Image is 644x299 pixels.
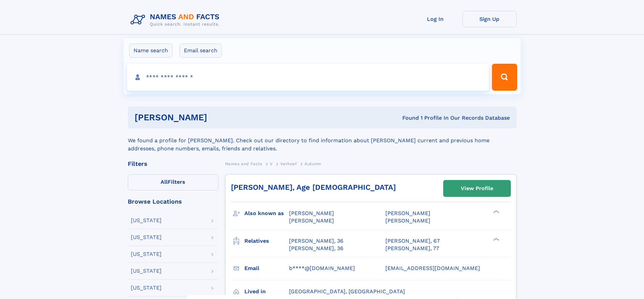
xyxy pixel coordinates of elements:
div: ❯ [492,210,500,214]
span: [PERSON_NAME] [385,217,430,224]
span: [GEOGRAPHIC_DATA], [GEOGRAPHIC_DATA] [289,288,405,295]
div: [US_STATE] [131,268,162,274]
div: [US_STATE] [131,218,162,223]
div: We found a profile for [PERSON_NAME]. Check out our directory to find information about [PERSON_N... [128,128,517,153]
div: [US_STATE] [131,251,162,257]
span: V [270,161,273,166]
a: V [270,159,273,168]
h3: Relatives [244,235,289,247]
span: [EMAIL_ADDRESS][DOMAIN_NAME] [385,265,480,271]
label: Email search [180,43,222,58]
a: View Profile [444,180,510,197]
div: Found 1 Profile In Our Records Database [305,114,510,122]
a: [PERSON_NAME], 77 [385,245,439,252]
a: [PERSON_NAME], Age [DEMOGRAPHIC_DATA] [231,183,396,191]
span: All [161,179,168,185]
div: Browse Locations [128,199,218,205]
button: Search Button [492,64,517,91]
img: Logo Names and Facts [128,11,225,29]
label: Filters [128,174,218,190]
a: Log In [408,11,462,27]
span: Autumn [305,161,321,166]
input: search input [127,64,489,91]
span: [PERSON_NAME] [385,210,430,216]
h3: Email [244,263,289,274]
span: Verhoef [280,161,297,166]
a: Verhoef [280,159,297,168]
div: [US_STATE] [131,235,162,240]
a: Sign Up [462,11,517,27]
a: [PERSON_NAME], 67 [385,237,440,245]
a: Names and Facts [225,159,262,168]
h3: Also known as [244,208,289,219]
a: [PERSON_NAME], 36 [289,245,343,252]
label: Name search [129,43,172,58]
div: View Profile [461,181,493,196]
span: [PERSON_NAME] [289,217,334,224]
h1: [PERSON_NAME] [135,113,305,122]
span: [PERSON_NAME] [289,210,334,216]
div: ❯ [492,237,500,241]
a: [PERSON_NAME], 36 [289,237,343,245]
h3: Lived in [244,286,289,297]
div: [US_STATE] [131,285,162,291]
div: Filters [128,161,218,167]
